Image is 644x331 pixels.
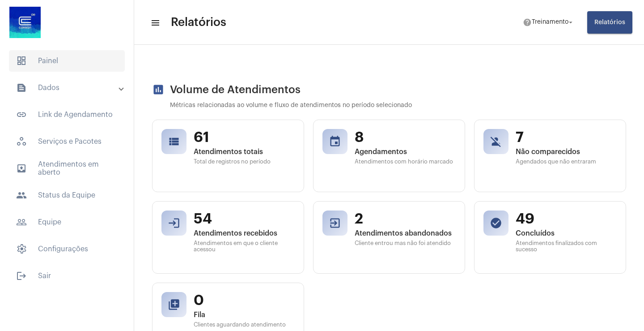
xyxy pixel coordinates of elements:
span: Total de registros no período [194,159,295,165]
span: Serviços e Pacotes [9,131,125,152]
mat-icon: sidenav icon [16,217,27,228]
span: 61 [194,129,295,146]
mat-icon: view_list [168,135,180,148]
span: sidenav icon [16,136,27,147]
span: Relatórios [171,15,226,30]
mat-icon: sidenav icon [16,109,27,120]
span: Relatórios [594,19,625,26]
span: Agendados que não entraram [516,159,617,165]
button: Treinamento [517,13,580,31]
span: Configurações [9,238,125,260]
span: Atendimentos recebidos [194,229,295,237]
mat-icon: event [329,135,341,148]
mat-icon: queue [168,298,180,311]
span: sidenav icon [16,56,27,66]
span: Fila [194,311,295,319]
mat-icon: exit_to_app [329,217,341,229]
span: 8 [355,129,456,146]
mat-icon: person_off [490,135,502,148]
span: Atendimentos em que o cliente acessou [194,240,295,253]
span: Atendimentos finalizados com sucesso [516,240,617,253]
span: Agendamentos [355,148,456,156]
span: Status da Equipe [9,185,125,206]
span: 0 [194,292,295,309]
span: Link de Agendamento [9,104,125,125]
mat-icon: assessment [152,83,165,96]
span: Não comparecidos [516,148,617,156]
mat-icon: login [168,217,180,229]
span: Painel [9,50,125,72]
mat-icon: help [523,18,532,27]
span: Equipe [9,211,125,233]
mat-icon: sidenav icon [16,163,27,174]
mat-icon: sidenav icon [16,190,27,201]
span: Concluídos [516,229,617,237]
span: Clientes aguardando atendimento [194,322,295,328]
mat-panel-title: Dados [16,82,119,93]
span: Atendimentos totais [194,148,295,156]
span: 54 [194,211,295,228]
span: 2 [355,211,456,228]
span: Cliente entrou mas não foi atendido [355,240,456,246]
span: sidenav icon [16,244,27,254]
span: Treinamento [532,19,568,26]
mat-icon: check_circle [490,217,502,229]
p: Métricas relacionadas ao volume e fluxo de atendimentos no período selecionado [170,102,626,109]
span: 49 [516,211,617,228]
mat-expansion-panel-header: sidenav iconDados [5,77,134,99]
span: Atendimentos em aberto [9,158,125,179]
img: d4669ae0-8c07-2337-4f67-34b0df7f5ae4.jpeg [7,4,43,40]
mat-icon: sidenav icon [150,17,159,28]
span: 7 [516,129,617,146]
h2: Volume de Atendimentos [152,83,626,96]
span: Sair [9,265,125,287]
span: Atendimentos abandonados [355,229,456,237]
mat-icon: arrow_drop_down [567,18,575,26]
span: Atendimentos com horário marcado [355,159,456,165]
button: Relatórios [587,11,632,34]
mat-icon: sidenav icon [16,271,27,281]
mat-icon: sidenav icon [16,82,27,93]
